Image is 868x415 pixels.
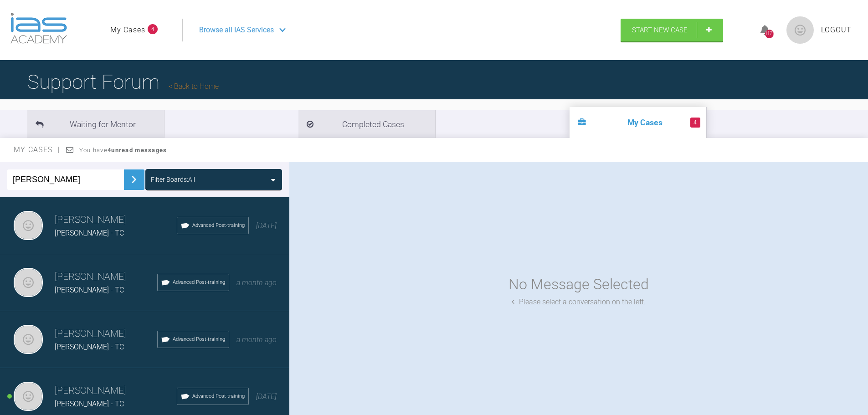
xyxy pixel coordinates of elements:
[55,269,157,285] h3: [PERSON_NAME]
[256,221,277,230] span: [DATE]
[236,278,277,287] span: a month ago
[10,13,67,44] img: logo-light.3e3ef733.png
[765,30,774,38] div: 1171
[786,16,814,44] img: profile.png
[148,24,158,34] span: 4
[169,82,219,91] a: Back to Home
[192,221,245,230] span: Advanced Post-training
[512,296,646,308] div: Please select a conversation on the left.
[108,147,167,154] strong: 4 unread messages
[14,211,43,240] img: Tom Crotty
[632,26,688,34] span: Start New Case
[55,212,177,228] h3: [PERSON_NAME]
[55,383,177,399] h3: [PERSON_NAME]
[79,147,167,154] span: You have
[7,169,124,190] input: Enter Case ID or Title
[14,268,43,297] img: Tom Crotty
[27,66,219,98] h1: Support Forum
[14,382,43,411] img: Tom Crotty
[14,145,61,154] span: My Cases
[621,19,723,41] a: Start New Case
[508,273,649,296] div: No Message Selected
[298,110,435,138] li: Completed Cases
[27,110,164,138] li: Waiting for Mentor
[55,326,157,342] h3: [PERSON_NAME]
[192,392,245,400] span: Advanced Post-training
[690,118,700,128] span: 4
[256,392,277,401] span: [DATE]
[110,24,145,36] a: My Cases
[55,400,124,408] span: [PERSON_NAME] - TC
[173,335,225,343] span: Advanced Post-training
[127,172,141,187] img: chevronRight.28bd32b0.svg
[570,107,706,138] li: My Cases
[236,335,277,344] span: a month ago
[55,343,124,351] span: [PERSON_NAME] - TC
[173,278,225,287] span: Advanced Post-training
[151,174,195,184] div: Filter Boards: All
[199,24,274,36] span: Browse all IAS Services
[14,325,43,354] img: Tom Crotty
[55,229,124,237] span: [PERSON_NAME] - TC
[55,286,124,294] span: [PERSON_NAME] - TC
[821,24,852,36] a: Logout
